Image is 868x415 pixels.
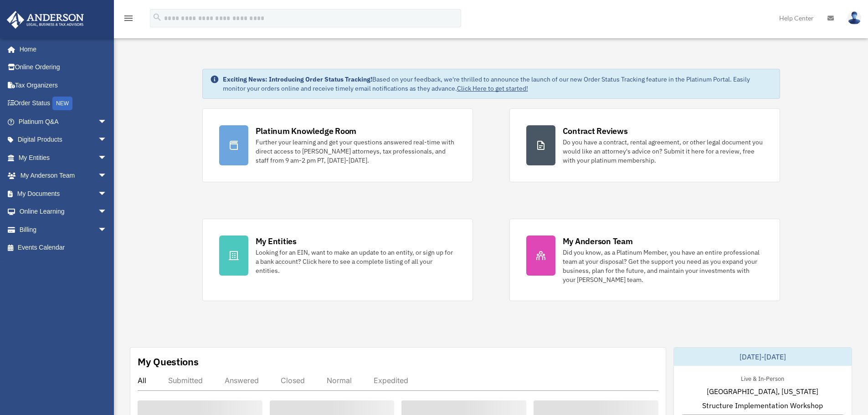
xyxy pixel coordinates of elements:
span: arrow_drop_down [98,167,116,185]
span: arrow_drop_down [98,131,116,149]
a: Tax Organizers [6,76,121,94]
a: My Anderson Team Did you know, as a Platinum Member, you have an entire professional team at your... [509,219,780,301]
a: Platinum Q&Aarrow_drop_down [6,113,121,131]
span: arrow_drop_down [98,184,116,203]
span: arrow_drop_down [98,149,116,167]
div: Contract Reviews [563,125,628,137]
div: Submitted [168,376,203,385]
a: Online Learningarrow_drop_down [6,203,121,221]
div: Normal [327,376,352,385]
div: Looking for an EIN, want to make an update to an entity, or sign up for a bank account? Click her... [256,248,456,275]
a: Contract Reviews Do you have a contract, rental agreement, or other legal document you would like... [509,108,780,182]
div: All [138,376,146,385]
a: My Anderson Teamarrow_drop_down [6,167,121,185]
img: User Pic [847,11,861,25]
span: arrow_drop_down [98,220,116,239]
span: arrow_drop_down [98,203,116,221]
a: My Documentsarrow_drop_down [6,184,121,203]
i: menu [123,13,134,24]
a: Online Ordering [6,58,121,77]
div: My Questions [138,355,199,369]
div: NEW [52,97,72,110]
div: Did you know, as a Platinum Member, you have an entire professional team at your disposal? Get th... [563,248,763,284]
div: Do you have a contract, rental agreement, or other legal document you would like an attorney's ad... [563,138,763,165]
div: Expedited [374,376,408,385]
div: My Anderson Team [563,236,633,247]
span: arrow_drop_down [98,113,116,131]
div: Closed [281,376,305,385]
a: My Entitiesarrow_drop_down [6,149,121,167]
a: My Entities Looking for an EIN, want to make an update to an entity, or sign up for a bank accoun... [202,219,473,301]
a: Billingarrow_drop_down [6,220,121,239]
span: [GEOGRAPHIC_DATA], [US_STATE] [707,386,818,397]
a: Order StatusNEW [6,94,121,113]
a: Click Here to get started! [457,84,528,92]
div: [DATE]-[DATE] [674,348,852,366]
div: Based on your feedback, we're thrilled to announce the launch of our new Order Status Tracking fe... [223,75,772,93]
a: menu [123,16,134,24]
strong: Exciting News: Introducing Order Status Tracking! [223,75,372,83]
a: Home [6,40,116,58]
a: Platinum Knowledge Room Further your learning and get your questions answered real-time with dire... [202,108,473,182]
i: search [152,12,162,22]
span: Structure Implementation Workshop [702,400,823,411]
div: Answered [225,376,259,385]
a: Events Calendar [6,239,121,257]
img: Anderson Advisors Platinum Portal [4,11,87,29]
a: Digital Productsarrow_drop_down [6,131,121,149]
div: My Entities [256,236,297,247]
div: Live & In-Person [734,373,791,383]
div: Further your learning and get your questions answered real-time with direct access to [PERSON_NAM... [256,138,456,165]
div: Platinum Knowledge Room [256,125,357,137]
